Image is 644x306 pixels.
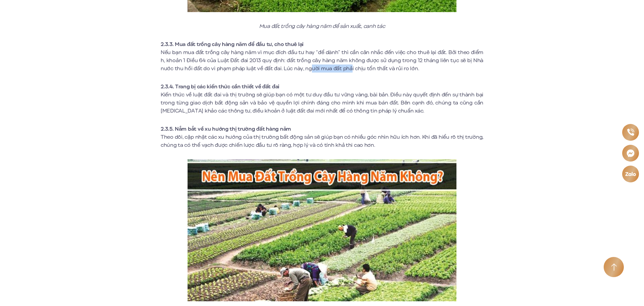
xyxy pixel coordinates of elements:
[259,23,385,30] em: Mua đất trồng cây hàng năm để sản xuất, canh tác
[161,41,304,48] strong: 2.3.3. Mua đất trồng cây hàng năm để đầu tư, cho thuê lại
[626,149,635,157] img: Messenger icon
[161,83,279,90] strong: 2.3.4. Trang bị các kiến thức cần thiết về đất đai
[161,133,483,149] p: Theo dõi, cập nhật các xu hướng của thị trường bất động sản sẽ giúp bạn có nhiều góc nhìn hữu ích...
[188,159,456,301] img: Xác định rõ mục đích mua đất trồng cây hàng năm
[627,129,634,136] img: Phone icon
[161,91,483,115] p: Kiến thức về luật đất đai và thị trường sẽ giúp bạn có một tư duy đầu tư vững vàng, bài bản. Điều...
[611,263,617,271] img: Arrow icon
[625,172,636,176] img: Zalo icon
[161,48,483,73] p: Nếu bạn mua đất trồng cây hàng năm vì mục đích đầu tư hay “để dành” thì cần cân nhắc đến việc cho...
[161,125,291,133] strong: 2.3.5. Nắm bắt về xu hướng thị trường đất hàng năm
